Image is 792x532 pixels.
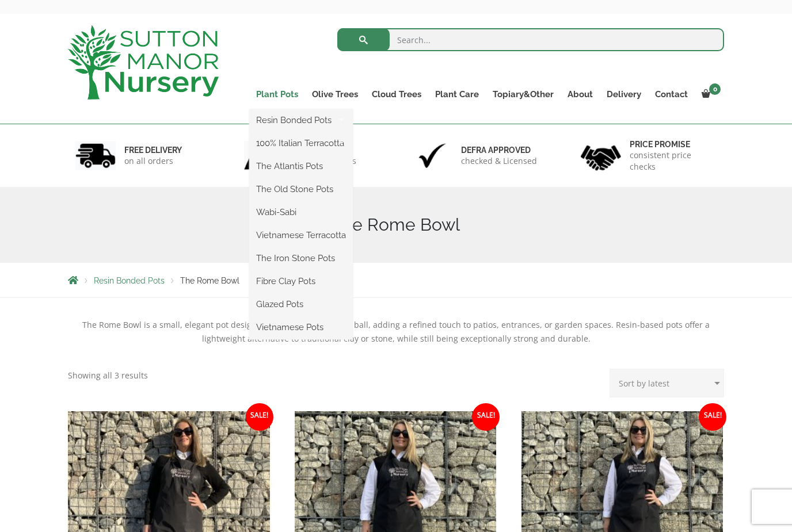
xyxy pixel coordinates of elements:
span: 0 [709,83,721,95]
p: Showing all 3 results [68,369,148,382]
nav: Breadcrumbs [68,275,724,285]
h6: FREE DELIVERY [124,145,182,155]
span: Sale! [472,403,500,431]
a: Topiary&Other [486,86,561,102]
a: Vietnamese Pots [249,319,353,336]
p: checked & Licensed [461,155,537,167]
span: The Rome Bowl [180,276,239,285]
a: Vietnamese Terracotta [249,227,353,244]
a: Glazed Pots [249,296,353,313]
a: 0 [695,86,724,102]
a: The Old Stone Pots [249,181,353,198]
a: The Atlantis Pots [249,158,353,175]
p: on all orders [124,155,182,167]
a: Cloud Trees [365,86,428,102]
input: Search... [337,28,725,51]
p: The Rome Bowl is a small, elegant pot designed to hold a neat topiary ball, adding a refined touc... [68,318,724,346]
a: Resin Bonded Pots [94,276,165,285]
h6: Price promise [630,139,717,150]
img: 2.jpg [244,141,284,170]
a: Plant Care [428,86,486,102]
h1: The Rome Bowl [68,215,724,235]
img: logo [68,25,219,99]
img: 3.jpg [412,141,452,170]
a: Plant Pots [249,86,305,102]
a: Contact [648,86,695,102]
a: 100% Italian Terracotta [249,135,353,152]
a: Fibre Clay Pots [249,273,353,290]
img: 1.jpg [75,141,116,170]
a: Resin Bonded Pots [249,112,353,129]
a: Delivery [600,86,648,102]
a: About [561,86,600,102]
img: 4.jpg [581,138,621,173]
a: Wabi-Sabi [249,204,353,221]
p: consistent price checks [630,150,717,173]
a: Olive Trees [305,86,365,102]
a: The Iron Stone Pots [249,250,353,267]
span: Sale! [699,403,726,431]
span: Sale! [246,403,273,431]
h6: Defra approved [461,145,537,155]
select: Shop order [610,369,724,397]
